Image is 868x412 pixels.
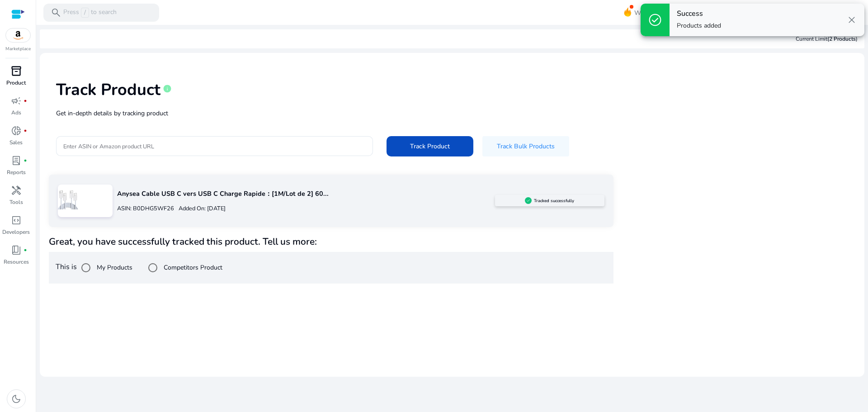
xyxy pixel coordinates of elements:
[534,198,574,204] h5: Tracked successfully
[117,204,174,213] p: ASIN: B0DHG5WF26
[117,189,495,199] p: Anysea Cable USB C vers USB C Charge Rapide：[1M/Lot de 2] 60...
[58,189,78,209] img: 41ZbRzBCSIL.jpg
[11,245,22,256] span: book_4
[24,159,27,162] span: fiber_manual_record
[51,7,61,18] span: search
[11,125,22,136] span: donut_small
[162,263,222,272] label: Competitors Product
[163,84,172,93] span: info
[525,197,532,204] img: sellerapp_active
[634,5,670,21] span: What's New
[410,142,450,151] span: Track Product
[49,252,613,284] div: This is
[7,168,26,176] p: Reports
[11,109,21,117] p: Ads
[482,136,569,156] button: Track Bulk Products
[387,136,473,156] button: Track Product
[24,129,27,133] span: fiber_manual_record
[846,14,857,25] span: close
[5,46,31,52] p: Marketplace
[648,13,662,27] span: check_circle
[9,198,23,206] p: Tools
[63,8,117,18] p: Press to search
[95,263,132,272] label: My Products
[677,9,721,18] h4: Success
[9,138,23,147] p: Sales
[6,79,26,87] p: Product
[56,80,160,99] h1: Track Product
[11,393,22,404] span: dark_mode
[2,228,30,236] p: Developers
[11,66,22,76] span: inventory_2
[11,95,22,106] span: campaign
[56,109,848,118] p: Get in-depth details by tracking product
[6,28,30,42] img: amazon.svg
[174,204,226,213] p: Added On: [DATE]
[11,185,22,196] span: handyman
[24,99,27,103] span: fiber_manual_record
[11,155,22,166] span: lab_profile
[81,8,89,18] span: /
[24,248,27,252] span: fiber_manual_record
[49,236,613,247] h4: Great, you have successfully tracked this product. Tell us more:
[497,142,555,151] span: Track Bulk Products
[4,258,29,266] p: Resources
[677,21,721,30] p: Products added
[11,215,22,226] span: code_blocks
